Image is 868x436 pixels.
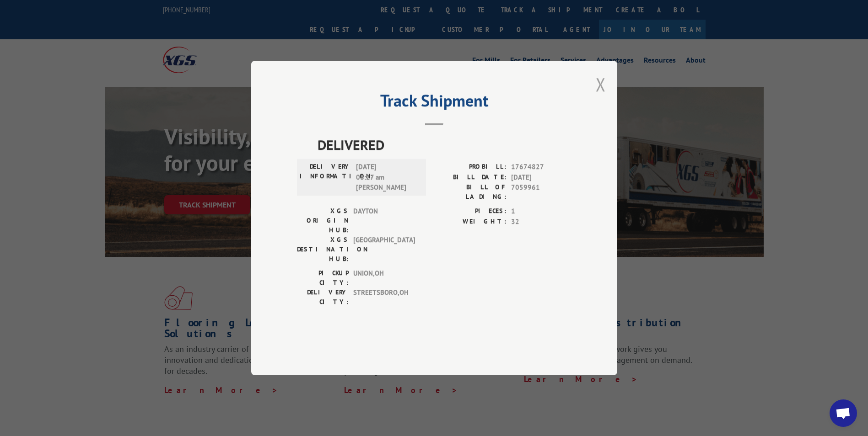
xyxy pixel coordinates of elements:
[511,217,571,227] span: 32
[511,206,571,217] span: 1
[297,94,571,112] h2: Track Shipment
[353,268,415,287] span: UNION , OH
[511,182,571,202] span: 7059961
[434,182,507,202] label: BILL OF LADING:
[511,162,571,172] span: 17674827
[318,134,571,155] span: DELIVERED
[434,172,507,183] label: BILL DATE:
[297,287,349,307] label: DELIVERY CITY:
[297,235,349,264] label: XGS DESTINATION HUB:
[356,162,418,193] span: [DATE] 08:27 am [PERSON_NAME]
[353,235,415,264] span: [GEOGRAPHIC_DATA]
[353,287,415,307] span: STREETSBORO , OH
[434,217,507,227] label: WEIGHT:
[353,206,415,235] span: DAYTON
[300,162,351,193] label: DELIVERY INFORMATION:
[434,162,507,172] label: PROBILL:
[297,206,349,235] label: XGS ORIGIN HUB:
[830,399,857,427] div: Open chat
[297,268,349,287] label: PICKUP CITY:
[596,72,606,96] button: Close modal
[434,206,507,217] label: PIECES:
[511,172,571,183] span: [DATE]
